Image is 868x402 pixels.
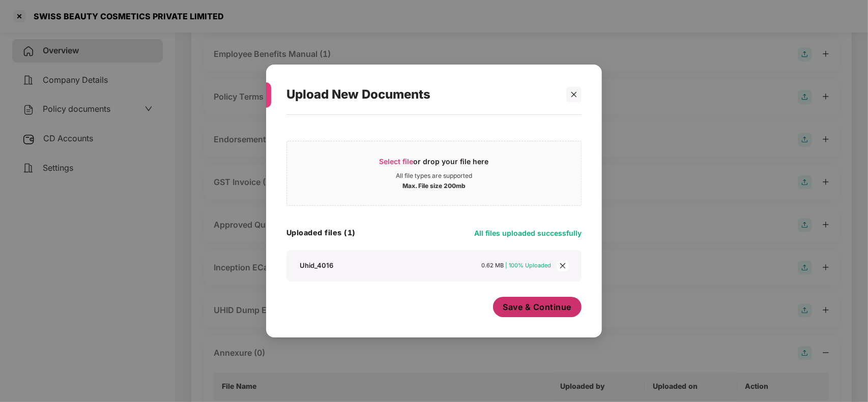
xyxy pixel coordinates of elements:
[287,149,581,198] span: Select fileor drop your file hereAll file types are supportedMax. File size 200mb
[380,157,489,172] div: or drop your file here
[482,262,504,269] span: 0.62 MB
[557,260,568,271] span: close
[506,262,552,269] span: | 100% Uploaded
[300,261,333,270] div: Uhid_4016
[474,229,582,237] span: All files uploaded successfully
[286,228,356,238] h4: Uploaded files (1)
[396,172,472,180] div: All file types are supported
[380,157,414,166] span: Select file
[503,301,572,313] span: Save & Continue
[570,91,577,98] span: close
[286,75,557,114] div: Upload New Documents
[402,180,466,190] div: Max. File size 200mb
[493,297,582,317] button: Save & Continue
